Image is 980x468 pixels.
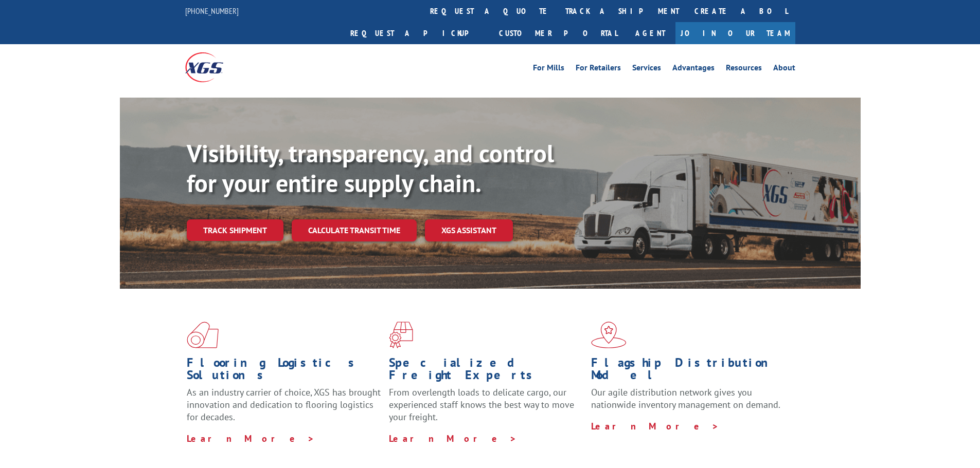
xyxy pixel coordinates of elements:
a: Join Our Team [675,22,795,44]
a: Learn More > [389,433,517,444]
a: XGS ASSISTANT [425,219,513,241]
a: For Retailers [576,64,621,75]
a: Resources [726,64,762,75]
img: xgs-icon-focused-on-flooring-red [389,322,413,348]
a: [PHONE_NUMBER] [185,6,239,16]
b: Visibility, transparency, and control for your entire supply chain. [187,137,554,199]
a: Request a pickup [343,22,491,44]
a: Calculate transit time [292,219,417,241]
a: Customer Portal [491,22,625,44]
img: xgs-icon-total-supply-chain-intelligence-red [187,322,219,348]
a: About [773,64,795,75]
h1: Flagship Distribution Model [591,357,786,386]
img: xgs-icon-flagship-distribution-model-red [591,322,627,348]
a: Track shipment [187,219,283,241]
span: Our agile distribution network gives you nationwide inventory management on demand. [591,386,780,410]
h1: Flooring Logistics Solutions [187,357,381,386]
a: Learn More > [187,433,315,444]
a: For Mills [533,64,564,75]
p: From overlength loads to delicate cargo, our experienced staff knows the best way to move your fr... [389,386,583,432]
a: Advantages [672,64,715,75]
a: Agent [625,22,675,44]
span: As an industry carrier of choice, XGS has brought innovation and dedication to flooring logistics... [187,386,381,423]
a: Learn More > [591,420,719,432]
h1: Specialized Freight Experts [389,357,583,386]
a: Services [632,64,661,75]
